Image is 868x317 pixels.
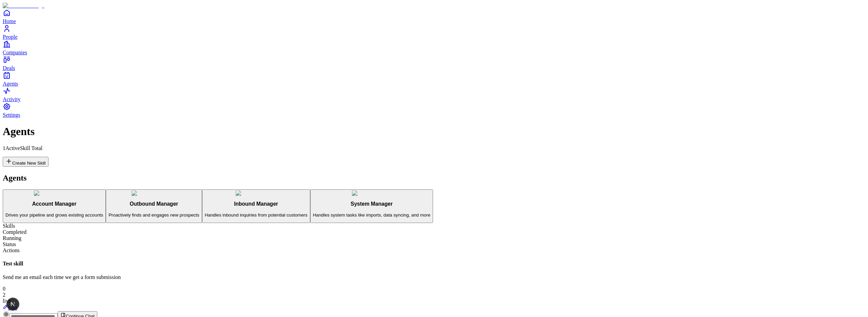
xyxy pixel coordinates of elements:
[3,65,15,71] span: Deals
[3,18,16,24] span: Home
[3,247,865,254] div: Actions
[3,24,865,40] a: People
[313,212,431,218] p: Handles system tasks like imports, data syncing, and more
[34,190,75,196] img: Account Manager
[3,235,865,241] div: Running
[3,50,27,55] span: Companies
[3,34,18,40] span: People
[3,292,865,298] div: 2
[3,81,18,87] span: Agents
[108,212,199,218] p: Proactively finds and engages new prospects
[205,201,308,207] h3: Inbound Manager
[3,298,11,304] span: live
[205,212,308,218] p: Handles inbound inquiries from potential customers
[3,274,865,280] p: Send me an email each time we get a form submission
[3,112,20,118] span: Settings
[3,286,865,292] div: 0
[3,125,865,138] h1: Agents
[3,96,20,102] span: Activity
[5,201,103,207] h3: Account Manager
[3,71,865,87] a: Agents
[3,87,865,102] a: Activity
[132,190,176,196] img: Outbound Manager
[352,190,392,196] img: System Manager
[106,189,202,223] button: Outbound ManagerOutbound ManagerProactively finds and engages new prospects
[236,190,276,196] img: Inbound Manager
[3,157,48,167] button: Create New Skill
[3,241,865,247] div: Status
[3,102,865,118] a: Settings
[3,40,865,55] a: Companies
[3,261,865,267] h4: Test skill
[310,189,433,223] button: System ManagerSystem ManagerHandles system tasks like imports, data syncing, and more
[3,305,17,311] a: Edit
[5,212,103,218] p: Drives your pipeline and grows existing accounts
[3,173,865,183] h2: Agents
[3,145,865,151] p: 1 Active Skill Total
[3,189,106,223] button: Account ManagerAccount ManagerDrives your pipeline and grows existing accounts
[3,3,44,9] img: Item Brain Logo
[108,201,199,207] h3: Outbound Manager
[3,56,865,71] a: Deals
[313,201,431,207] h3: System Manager
[202,189,310,223] button: Inbound ManagerInbound ManagerHandles inbound inquiries from potential customers
[3,229,865,235] div: Completed
[3,9,865,24] a: Home
[3,223,865,229] div: Skills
